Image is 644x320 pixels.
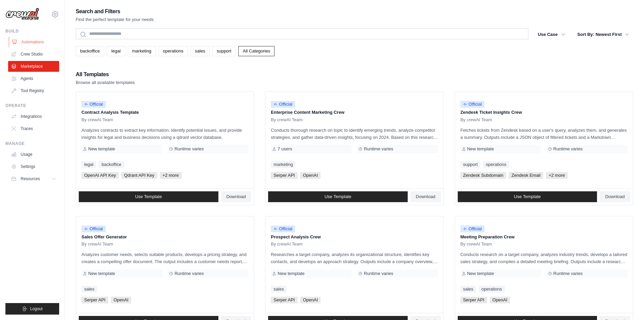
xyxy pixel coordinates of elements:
span: Runtime varies [174,271,204,276]
a: operations [479,286,505,293]
span: Official [460,226,485,232]
div: Operate [5,103,59,108]
span: By crewAI Team [81,241,113,247]
span: Serper API [271,297,297,303]
span: Runtime varies [364,146,393,152]
span: Serper API [460,297,487,303]
a: sales [460,286,476,293]
a: Marketplace [8,61,59,72]
span: OpenAI API Key [81,172,119,179]
p: Find the perfect template for your needs [76,16,154,23]
span: New template [467,146,494,152]
a: Use Template [79,191,218,202]
span: OpenAI [300,172,320,179]
span: Zendesk Subdomain [460,172,506,179]
a: operations [159,46,188,56]
p: Sales Offer Generator [81,234,248,240]
a: Traces [8,123,59,134]
a: sales [271,286,286,293]
a: Crew Studio [8,49,59,60]
a: Settings [8,161,59,172]
a: legal [107,46,125,56]
button: Use Case [534,28,569,41]
p: Analyzes contracts to extract key information, identify potential issues, and provide insights fo... [81,127,248,141]
p: Conducts research on a target company, analyzes industry trends, develops a tailored sales strate... [460,251,627,265]
span: Official [271,226,295,232]
h2: Search and Filters [76,7,154,16]
span: Download [226,194,246,199]
span: By crewAI Team [81,117,113,123]
span: OpenAI [300,297,320,303]
span: Use Template [135,194,162,199]
span: Official [271,101,295,108]
span: Runtime varies [174,146,204,152]
a: marketing [271,161,295,168]
span: Runtime varies [553,271,583,276]
a: operations [483,161,509,168]
span: Official [81,226,106,232]
div: Manage [5,141,59,146]
a: Automations [9,37,60,47]
span: OpenAI [490,297,510,303]
a: Download [221,191,252,202]
p: Contract Analysis Template [81,109,248,116]
span: Zendesk Email [509,172,543,179]
p: Researches a target company, analyzes its organizational structure, identifies key contacts, and ... [271,251,438,265]
a: sales [81,286,97,293]
a: Use Template [458,191,597,202]
p: Analyzes customer needs, selects suitable products, develops a pricing strategy, and creates a co... [81,251,248,265]
span: By crewAI Team [271,117,303,123]
a: Usage [8,149,59,160]
h2: All Templates [76,70,135,79]
a: Download [600,191,630,202]
span: Resources [21,176,40,182]
span: OpenAI [111,297,131,303]
span: New template [467,271,494,276]
div: Build [5,28,59,34]
button: Logout [5,303,59,315]
p: Fetches tickets from Zendesk based on a user's query, analyzes them, and generates a summary. Out... [460,127,627,141]
p: Prospect Analysis Crew [271,234,438,240]
a: support [460,161,480,168]
span: Download [605,194,625,199]
span: Logout [30,306,43,312]
button: Resources [8,173,59,184]
p: Conducts thorough research on topic to identify emerging trends, analyze competitor strategies, a... [271,127,438,141]
p: Zendesk Ticket Insights Crew [460,109,627,116]
a: sales [191,46,210,56]
a: Download [410,191,441,202]
span: New template [88,271,115,276]
span: Qdrant API Key [121,172,157,179]
span: Use Template [325,194,351,199]
span: By crewAI Team [460,117,492,123]
span: Download [416,194,435,199]
span: New template [88,146,115,152]
span: 7 users [278,146,292,152]
span: +2 more [160,172,182,179]
a: backoffice [76,46,104,56]
span: New template [278,271,304,276]
span: Runtime varies [364,271,393,276]
a: Use Template [268,191,408,202]
a: support [212,46,236,56]
p: Meeting Preparation Crew [460,234,627,240]
span: Official [81,101,106,108]
a: marketing [128,46,156,56]
span: Official [460,101,485,108]
span: Runtime varies [553,146,583,152]
a: Integrations [8,111,59,122]
a: legal [81,161,96,168]
span: Serper API [81,297,108,303]
img: Logo [5,8,39,21]
a: backoffice [99,161,124,168]
span: +2 more [546,172,568,179]
p: Enterprise Content Marketing Crew [271,109,438,116]
span: Use Template [514,194,541,199]
a: Agents [8,73,59,84]
span: By crewAI Team [460,241,492,247]
p: Browse all available templates [76,79,135,86]
a: Tool Registry [8,85,59,96]
span: Serper API [271,172,297,179]
span: By crewAI Team [271,241,303,247]
button: Sort By: Newest First [573,28,633,41]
